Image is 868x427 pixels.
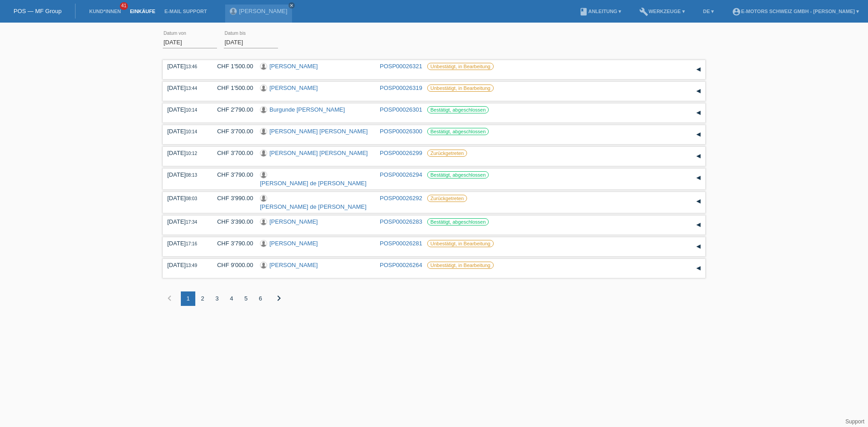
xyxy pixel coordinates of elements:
i: chevron_right [274,293,284,304]
span: 13:49 [186,263,197,268]
span: 41 [120,2,128,10]
div: [DATE] [167,63,203,70]
div: [DATE] [167,84,203,91]
a: POSP00026264 [380,262,422,268]
div: [DATE] [167,150,203,156]
a: account_circleE-Motors Schweiz GmbH - [PERSON_NAME] ▾ [727,9,863,14]
a: [PERSON_NAME] [269,63,318,70]
i: build [639,7,648,16]
span: 17:16 [186,241,197,246]
label: Bestätigt, abgeschlossen [427,171,489,178]
span: 10:12 [186,151,197,156]
a: Burgunde [PERSON_NAME] [269,106,345,113]
div: 5 [239,291,253,306]
a: [PERSON_NAME] [PERSON_NAME] [269,128,368,135]
span: 10:14 [186,108,197,113]
a: [PERSON_NAME] [PERSON_NAME] [269,150,368,156]
div: auf-/zuklappen [692,195,705,208]
div: CHF 2'790.00 [210,106,253,113]
label: Bestätigt, abgeschlossen [427,218,489,225]
a: bookAnleitung ▾ [575,9,626,14]
span: 17:34 [186,220,197,225]
label: Bestätigt, abgeschlossen [427,128,489,135]
a: POS — MF Group [14,8,61,14]
div: [DATE] [167,106,203,113]
a: POSP00026321 [380,63,422,70]
a: POSP00026301 [380,106,422,113]
a: E-Mail Support [160,9,212,14]
a: [PERSON_NAME] [239,8,288,14]
a: POSP00026319 [380,84,422,91]
div: [DATE] [167,262,203,268]
a: [PERSON_NAME] de [PERSON_NAME] [260,203,367,210]
label: Zurückgetreten [427,150,467,157]
a: Support [845,418,864,425]
a: Einkäufe [125,9,160,14]
span: 08:03 [186,196,197,201]
div: 6 [253,291,268,306]
span: 13:46 [186,64,197,69]
div: [DATE] [167,171,203,178]
a: close [288,2,295,9]
a: buildWerkzeuge ▾ [635,9,689,14]
div: auf-/zuklappen [692,128,705,141]
div: [DATE] [167,240,203,247]
div: CHF 3'990.00 [210,195,253,202]
a: POSP00026281 [380,240,422,247]
div: [DATE] [167,218,203,225]
div: 3 [210,291,224,306]
label: Zurückgetreten [427,195,467,202]
div: CHF 3'790.00 [210,240,253,247]
div: CHF 3'700.00 [210,150,253,156]
a: [PERSON_NAME] [269,262,318,268]
div: 2 [195,291,210,306]
i: close [289,3,294,8]
a: [PERSON_NAME] [269,84,318,91]
a: POSP00026299 [380,150,422,156]
a: [PERSON_NAME] [269,218,318,225]
label: Unbestätigt, in Bearbeitung [427,63,494,70]
label: Bestätigt, abgeschlossen [427,106,489,113]
div: auf-/zuklappen [692,171,705,185]
div: 4 [224,291,239,306]
a: [PERSON_NAME] de [PERSON_NAME] [260,180,367,187]
div: 1 [181,291,195,306]
a: POSP00026300 [380,128,422,135]
span: 08:13 [186,173,197,178]
span: 10:14 [186,129,197,134]
div: auf-/zuklappen [692,218,705,232]
label: Unbestätigt, in Bearbeitung [427,84,494,92]
i: account_circle [732,7,741,16]
a: [PERSON_NAME] [269,240,318,247]
span: 13:44 [186,86,197,91]
a: Kund*innen [85,9,125,14]
div: CHF 3'700.00 [210,128,253,135]
div: auf-/zuklappen [692,84,705,98]
div: [DATE] [167,128,203,135]
a: POSP00026294 [380,171,422,178]
div: auf-/zuklappen [692,63,705,76]
a: DE ▾ [698,9,718,14]
div: CHF 9'000.00 [210,262,253,268]
label: Unbestätigt, in Bearbeitung [427,262,494,269]
label: Unbestätigt, in Bearbeitung [427,240,494,247]
div: auf-/zuklappen [692,240,705,253]
i: book [579,7,588,16]
div: CHF 3'790.00 [210,171,253,178]
div: [DATE] [167,195,203,202]
div: auf-/zuklappen [692,262,705,275]
div: CHF 1'500.00 [210,84,253,91]
i: chevron_left [164,293,175,304]
div: auf-/zuklappen [692,150,705,163]
a: POSP00026292 [380,195,422,202]
a: POSP00026283 [380,218,422,225]
div: CHF 1'500.00 [210,63,253,70]
div: CHF 3'390.00 [210,218,253,225]
div: auf-/zuklappen [692,106,705,120]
